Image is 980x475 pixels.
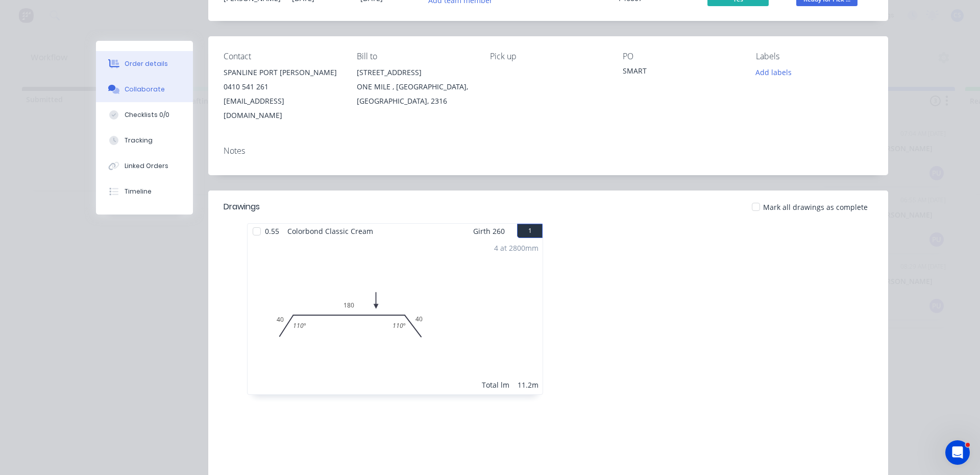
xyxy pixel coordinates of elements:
div: Collaborate [125,85,165,94]
span: 0.55 [261,224,283,239]
div: Pick up [490,52,607,61]
button: 1 [517,224,543,238]
button: Collaborate [96,77,193,102]
div: Drawings [224,201,260,213]
iframe: Intercom live chat [945,440,970,465]
div: SMART [623,65,740,80]
div: 0410 541 261 [224,80,340,94]
div: Contact [224,52,340,61]
button: Order details [96,51,193,77]
button: Linked Orders [96,153,193,179]
button: Tracking [96,128,193,153]
div: 4 at 2800mm [494,243,538,253]
div: 11.2m [518,379,538,390]
div: 04018040110º110º4 at 2800mmTotal lm11.2m [248,239,543,394]
div: Order details [125,59,168,68]
div: SPANLINE PORT [PERSON_NAME]0410 541 261[EMAIL_ADDRESS][DOMAIN_NAME] [224,65,340,123]
div: Bill to [357,52,474,61]
div: Timeline [125,187,152,196]
div: Total lm [482,379,509,390]
div: Notes [224,146,873,156]
div: ONE MILE , [GEOGRAPHIC_DATA], [GEOGRAPHIC_DATA], 2316 [357,80,474,108]
button: Timeline [96,179,193,204]
span: Mark all drawings as complete [763,202,868,212]
div: Labels [756,52,873,61]
span: Colorbond Classic Cream [283,224,377,239]
div: [EMAIL_ADDRESS][DOMAIN_NAME] [224,94,340,123]
div: [STREET_ADDRESS] [357,65,474,80]
div: SPANLINE PORT [PERSON_NAME] [224,65,340,80]
div: Tracking [125,136,153,145]
button: Add labels [750,65,797,79]
span: Girth 260 [473,224,505,239]
div: Linked Orders [125,161,168,171]
div: PO [623,52,740,61]
button: Checklists 0/0 [96,102,193,128]
div: [STREET_ADDRESS]ONE MILE , [GEOGRAPHIC_DATA], [GEOGRAPHIC_DATA], 2316 [357,65,474,108]
div: Checklists 0/0 [125,110,169,120]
